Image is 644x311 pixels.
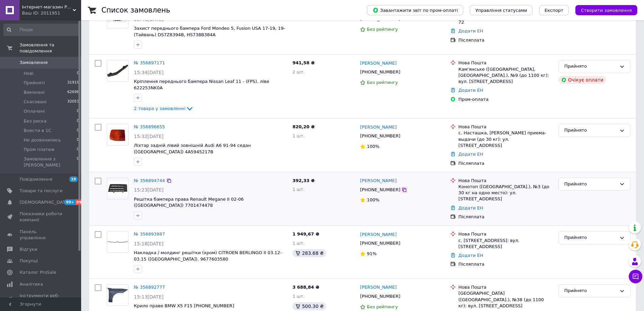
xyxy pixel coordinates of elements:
[458,205,483,210] a: Додати ЕН
[107,60,128,82] a: Фото товару
[107,127,128,143] img: Фото товару
[134,231,165,237] a: № 356893887
[20,176,52,182] span: Повідомлення
[360,69,400,74] span: [PHONE_NUMBER]
[292,178,315,183] span: 392,33 ₴
[292,294,305,299] span: 1 шт.
[20,211,63,223] span: Показники роботи компанії
[24,70,33,76] span: Нові
[292,187,305,192] span: 1 шт.
[564,63,617,70] div: Прийнято
[629,270,642,283] button: Чат з покупцем
[24,128,51,134] span: Внести в 1С
[458,290,553,309] div: [GEOGRAPHIC_DATA] ([GEOGRAPHIC_DATA].), №38 (до 1100 кг): вул. [STREET_ADDRESS]
[67,99,79,105] span: 32053
[373,7,458,13] span: Завантажити звіт по пром-оплаті
[77,108,79,114] span: 0
[67,80,79,86] span: 31919
[292,302,326,310] div: 500.30 ₴
[107,178,128,199] a: Фото товару
[107,235,128,249] img: Фото товару
[67,89,79,95] span: 62696
[134,79,269,90] a: Кріплення переднього бампера Nissan Leaf 11 - (FPS). ліве 622253NK0A
[367,304,398,309] span: Без рейтингу
[292,69,305,74] span: 2 шт.
[564,287,617,294] div: Прийнято
[24,118,47,124] span: Без риска
[20,269,56,275] span: Каталог ProSale
[360,284,397,291] a: [PERSON_NAME]
[581,8,632,13] span: Створити замовлення
[22,4,73,10] span: Інтернет-магазин Prokuzov
[20,60,48,66] span: Замовлення
[75,199,87,205] span: 99+
[458,284,553,290] div: Нова Пошта
[77,118,79,124] span: 0
[475,8,527,13] span: Управління статусами
[367,251,377,256] span: 91%
[134,134,164,139] span: 15:32[DATE]
[564,234,617,241] div: Прийнято
[367,80,398,85] span: Без рейтингу
[24,89,45,95] span: Виконані
[134,106,194,111] a: 2 товара у замовленні
[458,88,483,93] a: Додати ЕН
[458,261,553,267] div: Післяплата
[24,156,77,168] span: Замовлення з [PERSON_NAME]
[20,281,43,287] span: Аналітика
[458,253,483,258] a: Додати ЕН
[20,293,63,305] span: Інструменти веб-майстра та SEO
[367,144,379,149] span: 100%
[134,124,165,129] a: № 356896655
[134,70,164,75] span: 15:34[DATE]
[134,26,285,37] a: Захист переднього бампера Ford Mondeo 5, Fusion USA 17-19, 19- (Тайвань) DS7Z8394B, HS738B384A
[360,124,397,131] a: [PERSON_NAME]
[575,5,637,15] button: Створити замовлення
[69,176,78,182] span: 19
[360,241,400,246] span: [PHONE_NUMBER]
[458,130,553,149] div: с. Насташка, [PERSON_NAME] приема-выдачи (до 30 кг): ул. [STREET_ADDRESS]
[20,199,70,205] span: [DEMOGRAPHIC_DATA]
[134,187,164,193] span: 15:23[DATE]
[367,27,398,32] span: Без рейтингу
[292,285,319,290] span: 3 688,84 ₴
[360,178,397,184] a: [PERSON_NAME]
[77,156,79,168] span: 0
[77,147,79,153] span: 0
[569,7,637,13] a: Створити замовлення
[64,199,75,205] span: 99+
[134,143,251,154] a: Ліхтар задній лівий зовнішній Audi A6 91-94 седан ([GEOGRAPHIC_DATA]) 4A5945217B
[292,249,326,257] div: 283.68 ₴
[134,303,234,308] a: Крило праве BMW X5 F15 [PHONE_NUMBER]
[20,229,63,241] span: Панель управління
[134,197,244,208] span: Решітка бампера права Renault Megane II 02-06 ([GEOGRAPHIC_DATA]) 7701474478
[20,42,81,54] span: Замовлення та повідомлення
[77,137,79,143] span: 0
[77,128,79,134] span: 0
[360,133,400,138] span: [PHONE_NUMBER]
[107,231,128,253] a: Фото товару
[360,187,400,192] span: [PHONE_NUMBER]
[24,137,61,143] span: Не дозвонились
[458,60,553,66] div: Нова Пошта
[367,5,463,15] button: Завантажити звіт по пром-оплаті
[292,124,315,129] span: 820,20 ₴
[539,5,569,15] button: Експорт
[292,133,305,138] span: 1 шт.
[292,231,319,237] span: 1 949,67 ₴
[360,294,400,299] span: [PHONE_NUMBER]
[360,231,397,238] a: [PERSON_NAME]
[24,99,47,105] span: Скасовані
[458,28,483,34] a: Додати ЕН
[107,287,128,303] img: Фото товару
[292,241,305,246] span: 1 шт.
[3,24,80,36] input: Пошук
[458,231,553,237] div: Нова Пошта
[107,60,128,81] img: Фото товару
[20,246,37,252] span: Відгуки
[107,124,128,146] a: Фото товару
[367,197,379,202] span: 100%
[134,285,165,290] a: № 356892777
